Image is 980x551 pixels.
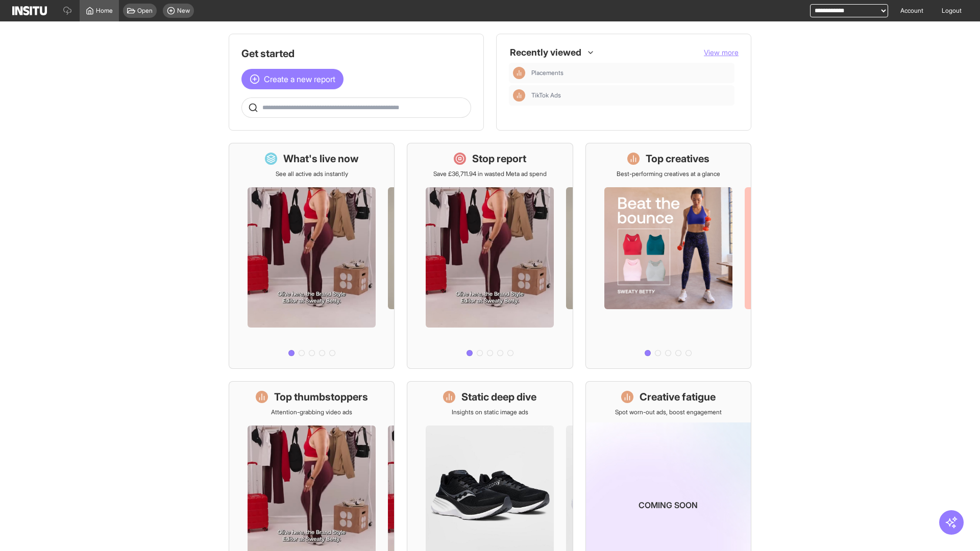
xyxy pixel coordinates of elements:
[531,91,561,99] span: TikTok Ads
[513,89,525,102] div: Insights
[452,408,528,416] p: Insights on static image ads
[271,408,352,416] p: Attention-grabbing video ads
[531,91,730,99] span: TikTok Ads
[241,46,471,61] h1: Get started
[531,69,563,77] span: Placements
[461,390,536,404] h1: Static deep dive
[96,7,113,15] span: Home
[274,390,368,404] h1: Top thumbstoppers
[177,7,190,15] span: New
[407,143,573,369] a: Stop reportSave £36,711.94 in wasted Meta ad spend
[646,152,709,166] h1: Top creatives
[617,170,720,178] p: Best-performing creatives at a glance
[704,48,739,57] span: View more
[704,47,739,58] button: View more
[513,67,525,79] div: Insights
[585,143,751,369] a: Top creativesBest-performing creatives at a glance
[276,170,348,178] p: See all active ads instantly
[472,152,526,166] h1: Stop report
[241,69,344,89] button: Create a new report
[12,6,47,15] img: Logo
[283,152,359,166] h1: What's live now
[531,69,730,77] span: Placements
[137,7,153,15] span: Open
[433,170,547,178] p: Save £36,711.94 in wasted Meta ad spend
[264,73,335,85] span: Create a new report
[229,143,395,369] a: What's live nowSee all active ads instantly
